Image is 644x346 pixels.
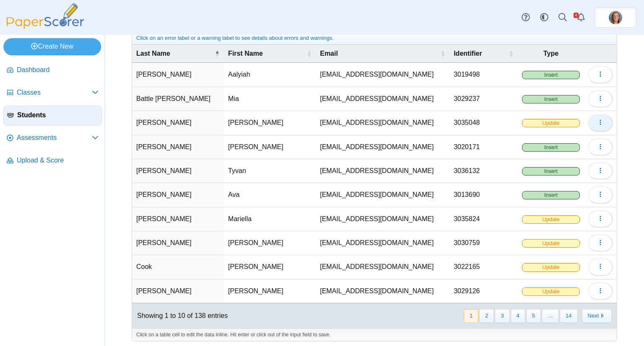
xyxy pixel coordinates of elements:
td: Aalyiah [224,63,316,87]
td: [EMAIL_ADDRESS][DOMAIN_NAME] [316,87,449,111]
span: Dashboard [17,65,99,75]
td: 3035048 [449,111,518,135]
span: Insert [522,71,580,79]
span: First Name : Activate to sort [306,49,312,58]
td: [PERSON_NAME] [132,183,224,207]
span: Email [320,49,439,58]
td: [PERSON_NAME] [224,135,316,159]
div: Click on a table cell to edit the data inline. Hit enter or click out of the input field to save. [132,328,617,341]
span: Upload & Score [17,156,99,165]
td: 3029126 [449,279,518,303]
button: 1 [464,309,478,323]
span: Students [17,111,98,120]
td: 3022165 [449,255,518,279]
td: [PERSON_NAME] [224,255,316,279]
span: Update [522,215,580,224]
a: PaperScorer [3,23,87,30]
td: 3035824 [449,207,518,231]
td: 3013690 [449,183,518,207]
td: Cook [132,255,224,279]
button: 3 [495,309,509,323]
span: Assessments [17,133,92,142]
span: Email : Activate to sort [440,49,445,58]
td: [PERSON_NAME] [224,279,316,303]
a: ps.WNEQT33M2D3P2Tkp [595,8,636,28]
a: Assessments [3,128,102,148]
a: Dashboard [3,60,102,80]
span: Insert [522,143,580,152]
span: Update [522,239,580,248]
img: PaperScorer [3,3,87,29]
td: [EMAIL_ADDRESS][DOMAIN_NAME] [316,63,449,87]
button: Next [582,309,612,323]
span: Insert [522,167,580,176]
td: 3019498 [449,63,518,87]
td: 3036132 [449,159,518,183]
td: [PERSON_NAME] [132,159,224,183]
td: [PERSON_NAME] [132,279,224,303]
span: Last Name [136,49,213,58]
td: [PERSON_NAME] [224,111,316,135]
a: Classes [3,83,102,103]
span: Classes [17,88,92,97]
td: [PERSON_NAME] [132,135,224,159]
div: Showing 1 to 10 of 138 entries [132,303,228,328]
td: [EMAIL_ADDRESS][DOMAIN_NAME] [316,231,449,255]
span: Identifier : Activate to sort [509,49,514,58]
td: Tyvan [224,159,316,183]
span: Samantha Sutphin - MRH Faculty [609,11,622,24]
td: [EMAIL_ADDRESS][DOMAIN_NAME] [316,279,449,303]
button: 5 [526,309,541,323]
button: 14 [560,309,577,323]
td: Ava [224,183,316,207]
a: Upload & Score [3,151,102,171]
td: [PERSON_NAME] [132,231,224,255]
td: [EMAIL_ADDRESS][DOMAIN_NAME] [316,255,449,279]
td: Mariella [224,207,316,231]
a: Create New [3,38,101,55]
td: [PERSON_NAME] [132,111,224,135]
span: … [542,309,559,323]
td: 3020171 [449,135,518,159]
td: [EMAIL_ADDRESS][DOMAIN_NAME] [316,207,449,231]
td: [EMAIL_ADDRESS][DOMAIN_NAME] [316,135,449,159]
button: 2 [479,309,494,323]
span: Update [522,119,580,127]
span: Identifier [454,49,507,58]
td: [EMAIL_ADDRESS][DOMAIN_NAME] [316,111,449,135]
nav: pagination [463,309,612,323]
div: Click on an error label or a warning label to see details about errors and warnings. [136,34,613,42]
td: [PERSON_NAME] [132,63,224,87]
td: 3030759 [449,231,518,255]
td: [EMAIL_ADDRESS][DOMAIN_NAME] [316,183,449,207]
td: [EMAIL_ADDRESS][DOMAIN_NAME] [316,159,449,183]
td: 3029237 [449,87,518,111]
a: Alerts [572,8,590,27]
td: [PERSON_NAME] [224,231,316,255]
span: Insert [522,191,580,199]
span: First Name [228,49,305,58]
span: Last Name : Activate to invert sorting [215,49,220,58]
span: Insert [522,95,580,103]
td: [PERSON_NAME] [132,207,224,231]
td: Battle [PERSON_NAME] [132,87,224,111]
a: Students [3,106,102,126]
span: Update [522,287,580,296]
span: Type [522,49,580,58]
span: Update [522,263,580,271]
td: Mia [224,87,316,111]
button: 4 [511,309,525,323]
img: ps.WNEQT33M2D3P2Tkp [609,11,622,24]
